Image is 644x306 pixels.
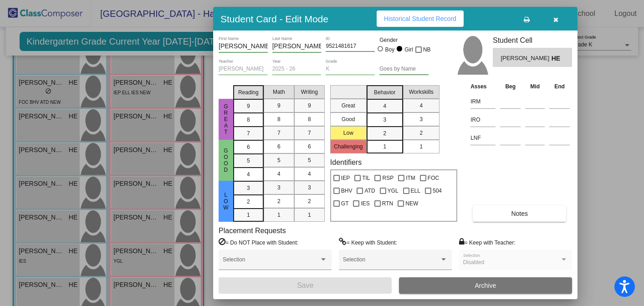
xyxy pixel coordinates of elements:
[330,158,362,167] label: Identifiers
[247,116,250,124] span: 8
[468,82,498,92] th: Asses
[383,129,386,138] span: 2
[297,281,313,289] span: Save
[238,88,259,97] span: Reading
[308,156,311,164] span: 5
[433,185,442,196] span: 504
[247,143,250,151] span: 6
[326,43,375,50] input: Enter ID
[419,115,423,123] span: 3
[247,198,250,206] span: 2
[470,131,496,145] input: assessment
[247,170,250,178] span: 4
[470,113,496,127] input: assessment
[277,129,281,137] span: 7
[308,211,311,219] span: 1
[411,185,420,196] span: ELL
[475,282,496,289] span: Archive
[277,102,281,110] span: 9
[399,277,572,294] button: Archive
[419,143,423,151] span: 1
[547,82,572,92] th: End
[222,148,230,173] span: Good
[341,185,353,196] span: BHV
[459,238,516,247] label: = Keep with Teacher:
[374,88,395,97] span: Behavior
[388,185,399,196] span: YGL
[501,54,551,63] span: [PERSON_NAME]
[384,15,456,22] span: Historical Student Record
[326,66,375,72] input: grade
[341,198,349,209] span: GT
[272,66,322,72] input: year
[364,185,375,196] span: ATD
[247,102,250,110] span: 9
[308,143,311,151] span: 6
[423,44,431,55] span: NB
[405,198,418,209] span: NEW
[301,88,318,96] span: Writing
[308,115,311,123] span: 8
[247,211,250,219] span: 1
[277,156,281,164] span: 5
[383,143,386,151] span: 1
[428,173,439,184] span: FOC
[382,173,394,184] span: RSP
[339,238,397,247] label: = Keep with Student:
[308,197,311,205] span: 2
[409,88,434,96] span: Workskills
[277,211,281,219] span: 1
[404,46,413,54] div: Girl
[463,259,485,265] span: Disabled
[277,143,281,151] span: 6
[308,102,311,110] span: 9
[308,184,311,192] span: 3
[341,173,350,184] span: IEP
[498,82,523,92] th: Beg
[470,95,496,108] input: assessment
[361,198,369,209] span: IES
[383,102,386,110] span: 4
[219,277,392,294] button: Save
[277,184,281,192] span: 3
[419,129,423,137] span: 2
[379,66,429,72] input: goes by name
[219,66,268,72] input: teacher
[552,54,564,63] span: HE
[383,116,386,124] span: 3
[273,88,285,96] span: Math
[277,115,281,123] span: 8
[362,173,370,184] span: TIL
[382,198,393,209] span: RTN
[247,129,250,138] span: 7
[308,129,311,137] span: 7
[406,173,415,184] span: ITM
[277,197,281,205] span: 2
[523,82,547,92] th: Mid
[385,46,395,54] div: Boy
[247,184,250,192] span: 3
[473,205,566,222] button: Notes
[220,13,328,25] h3: Student Card - Edit Mode
[419,102,423,110] span: 4
[222,192,230,211] span: Low
[379,36,429,44] mat-label: Gender
[277,170,281,178] span: 4
[308,170,311,178] span: 4
[511,210,528,217] span: Notes
[219,226,286,235] label: Placement Requests
[222,103,230,135] span: Great
[247,157,250,165] span: 5
[219,238,298,247] label: = Do NOT Place with Student:
[493,36,572,45] h3: Student Cell
[377,10,464,27] button: Historical Student Record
